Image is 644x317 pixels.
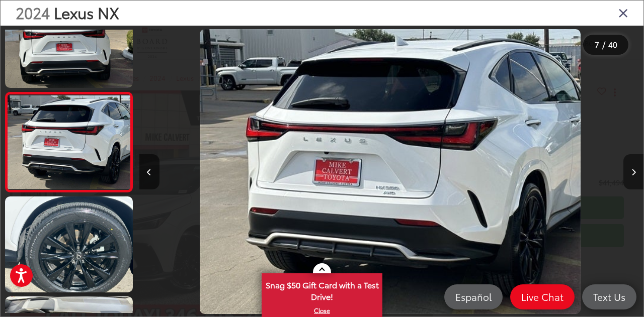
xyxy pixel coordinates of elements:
[263,274,381,305] span: Snag $50 Gift Card with a Test Drive!
[200,29,581,314] img: 2024 Lexus NX 350 F SPORT Handling
[588,290,630,303] span: Text Us
[138,29,642,314] div: 2024 Lexus NX 350 F SPORT Handling 6
[139,154,159,189] button: Previous image
[582,284,636,309] a: Text Us
[601,41,606,48] span: /
[595,39,599,50] span: 7
[54,2,119,23] span: Lexus NX
[7,95,131,189] img: 2024 Lexus NX 350 F SPORT Handling
[4,195,134,293] img: 2024 Lexus NX 350 F SPORT Handling
[608,39,617,50] span: 40
[444,284,503,309] a: Español
[510,284,575,309] a: Live Chat
[618,6,628,19] i: Close gallery
[623,154,643,189] button: Next image
[16,2,50,23] span: 2024
[450,290,497,303] span: Español
[516,290,569,303] span: Live Chat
